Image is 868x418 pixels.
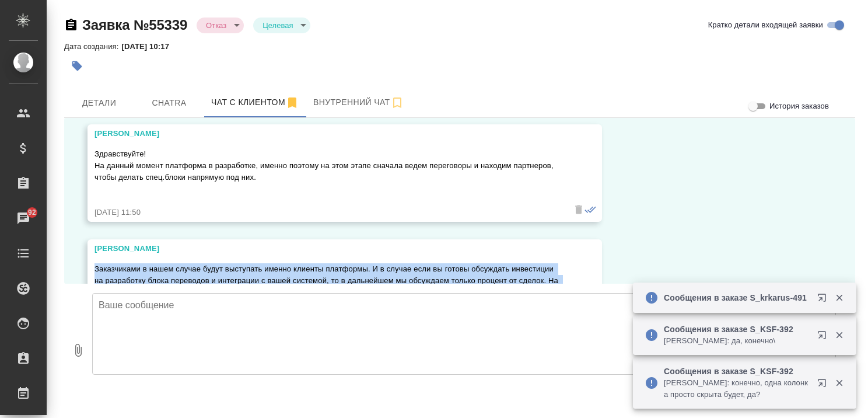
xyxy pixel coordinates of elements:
a: 92 [3,204,44,233]
p: Дата создания: [64,42,121,51]
button: Добавить тэг [64,53,90,79]
div: [PERSON_NAME] [94,128,561,140]
div: Отказ [197,18,244,33]
p: Сообщения в заказе S_KSF-392 [664,323,810,335]
button: Отказ [202,20,230,30]
div: [PERSON_NAME] [94,243,561,255]
p: Сообщения в заказе S_KSF-392 [664,365,810,377]
p: [DATE] 10:17 [121,42,178,51]
p: Сообщения в заказе S_krkarus-491 [664,292,810,304]
p: Здравствуйте! На данный момент платформа в разработке, именно поэтому на этом этапе сначала ведем... [94,148,561,183]
p: Заказчиками в нашем случае будут выступать именно клиенты платформы. И в случае если вы готовы об... [94,263,561,298]
span: Chatra [141,96,197,110]
a: Заявка №55339 [82,17,187,33]
button: Скопировать ссылку [64,18,78,32]
button: Закрыть [827,330,851,340]
button: Открыть в новой вкладке [810,323,838,351]
span: Кратко детали входящей заявки [708,19,823,31]
span: Внутренний чат [313,95,404,110]
span: 92 [21,207,43,218]
button: 79167788283 (Дмитрий) - (undefined) [204,88,306,117]
button: Открыть в новой вкладке [810,286,838,314]
div: [DATE] 11:50 [94,207,561,218]
span: Детали [71,96,127,110]
span: Чат с клиентом [211,95,299,110]
p: [PERSON_NAME]: да, конечно\ [664,335,810,347]
span: История заказов [769,100,829,112]
button: Закрыть [827,292,851,303]
p: [PERSON_NAME]: конечно, одна колонка просто скрыта будет, да? [664,377,810,400]
div: Отказ [253,18,310,33]
button: Открыть в новой вкладке [810,371,838,399]
button: Целевая [259,20,296,30]
button: Закрыть [827,378,851,388]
